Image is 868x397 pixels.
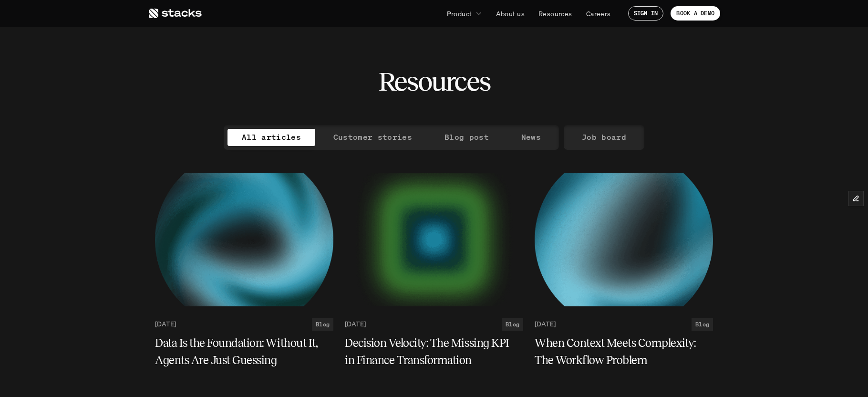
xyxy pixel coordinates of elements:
[319,129,426,146] a: Customer stories
[345,334,523,369] a: Decision Velocity: The Missing KPI in Finance Transformation
[430,129,503,146] a: Blog post
[345,320,366,328] p: [DATE]
[155,334,333,369] a: Data Is the Foundation: Without It, Agents Are Just Guessing
[568,129,641,146] a: Job board
[447,9,472,19] p: Product
[506,321,519,328] h2: Blog
[535,318,713,331] a: [DATE]Blog
[345,334,512,369] h5: Decision Velocity: The Missing KPI in Finance Transformation
[676,10,714,17] p: BOOK A DEMO
[155,334,322,369] h5: Data Is the Foundation: Without It, Agents Are Just Guessing
[155,320,176,328] p: [DATE]
[496,9,525,19] p: About us
[849,191,863,206] button: Edit Framer Content
[444,130,489,144] p: Blog post
[695,321,709,328] h2: Blog
[535,334,713,369] a: When Context Meets Complexity: The Workflow Problem
[490,5,530,22] a: About us
[538,9,572,19] p: Resources
[507,129,555,146] a: News
[155,318,333,331] a: [DATE]Blog
[521,130,541,144] p: News
[345,318,523,331] a: [DATE]Blog
[535,334,702,369] h5: When Context Meets Complexity: The Workflow Problem
[580,5,617,22] a: Careers
[333,130,412,144] p: Customer stories
[634,10,658,17] p: SIGN IN
[535,320,556,328] p: [DATE]
[586,9,611,19] p: Careers
[671,6,720,21] a: BOOK A DEMO
[378,67,490,96] h2: Resources
[582,130,626,144] p: Job board
[533,5,578,22] a: Resources
[227,129,315,146] a: All articles
[628,6,664,21] a: SIGN IN
[316,321,330,328] h2: Blog
[242,130,301,144] p: All articles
